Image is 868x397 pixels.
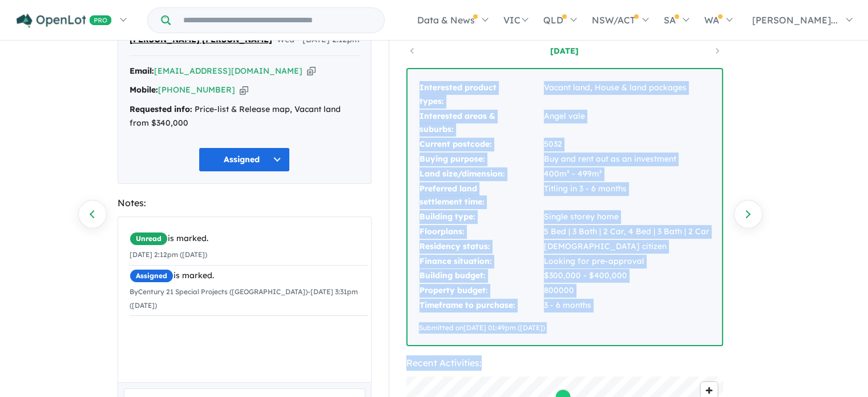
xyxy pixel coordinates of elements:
[543,81,710,109] td: Vacant land, House & land packages
[419,283,543,298] td: Property budget:
[130,269,173,283] span: Assigned
[154,66,302,76] a: [EMAIL_ADDRESS][DOMAIN_NAME]
[307,65,316,77] button: Copy
[419,182,543,210] td: Preferred land settlement time:
[516,45,613,57] a: [DATE]
[419,239,543,254] td: Residency status:
[419,167,543,182] td: Land size/dimension:
[419,298,543,313] td: Timeframe to purchase:
[543,137,710,152] td: 5032
[130,104,192,114] strong: Requested info:
[543,152,710,167] td: Buy and rent out as an investment
[419,322,710,334] div: Submitted on [DATE] 01:49pm ([DATE])
[543,109,710,138] td: Angel vale
[118,195,372,211] div: Notes:
[419,210,543,224] td: Building type:
[543,210,710,224] td: Single storey home
[130,269,368,283] div: is marked.
[752,14,838,26] span: [PERSON_NAME]...
[543,298,710,313] td: 3 - 6 months
[240,84,248,96] button: Copy
[130,250,207,259] small: [DATE] 2:12pm ([DATE])
[130,85,158,95] strong: Mobile:
[543,283,710,298] td: 800000
[130,103,360,130] div: Price-list & Release map, Vacant land from $340,000
[419,109,543,138] td: Interested areas & suburbs:
[419,152,543,167] td: Buying purpose:
[158,85,235,95] a: [PHONE_NUMBER]
[130,287,358,310] small: By Century 21 Special Projects ([GEOGRAPHIC_DATA]) - [DATE] 3:31pm ([DATE])
[419,268,543,283] td: Building budget:
[173,8,382,33] input: Try estate name, suburb, builder or developer
[543,167,710,182] td: 400m² - 499m²
[543,182,710,210] td: Titling in 3 - 6 months
[543,254,710,269] td: Looking for pre-approval
[130,232,168,246] span: Unread
[406,355,723,371] div: Recent Activities:
[130,66,154,76] strong: Email:
[419,81,543,109] td: Interested product types:
[130,232,368,246] div: is marked.
[543,224,710,239] td: 5 Bed | 3 Bath | 2 Car, 4 Bed | 3 Bath | 2 Car
[419,224,543,239] td: Floorplans:
[543,239,710,254] td: [DEMOGRAPHIC_DATA] citizen
[17,14,112,28] img: Openlot PRO Logo White
[543,268,710,283] td: $300,000 - $400,000
[419,254,543,269] td: Finance situation:
[419,137,543,152] td: Current postcode:
[199,147,290,172] button: Assigned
